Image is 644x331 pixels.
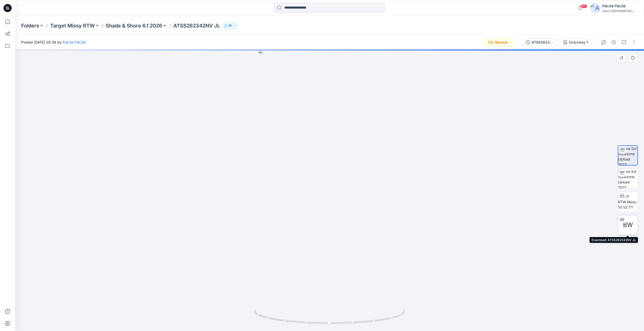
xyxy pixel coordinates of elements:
[106,22,162,29] a: Shade & Shore 6.1 2026
[523,38,558,46] button: ATSS262342NV JL
[63,40,86,44] a: Pdc3d Pdc3d
[21,22,39,29] a: Folders
[602,9,638,13] div: Swim [GEOGRAPHIC_DATA]
[50,22,95,29] a: Target Missy RTW
[531,40,555,45] div: ATSS262342NV JL
[228,23,232,28] p: 18
[222,22,238,29] button: 18
[580,4,587,8] span: 99+
[569,40,588,45] div: Colorway 1
[618,169,638,188] img: Kona Sol Stylezone Upload 2022
[590,3,600,13] img: avatar
[623,220,633,229] span: BW
[610,38,618,46] button: Details
[173,22,220,29] p: ATSS262342NV JL
[618,146,637,165] img: Kona Sol Stylezone Upload 2022
[618,194,638,210] img: TGT RTW Missy-10 SZ TT
[602,3,638,9] div: Pdc3d Pdc3d
[560,38,591,46] button: Colorway 1
[21,40,86,45] span: Posted [DATE] 05:36 by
